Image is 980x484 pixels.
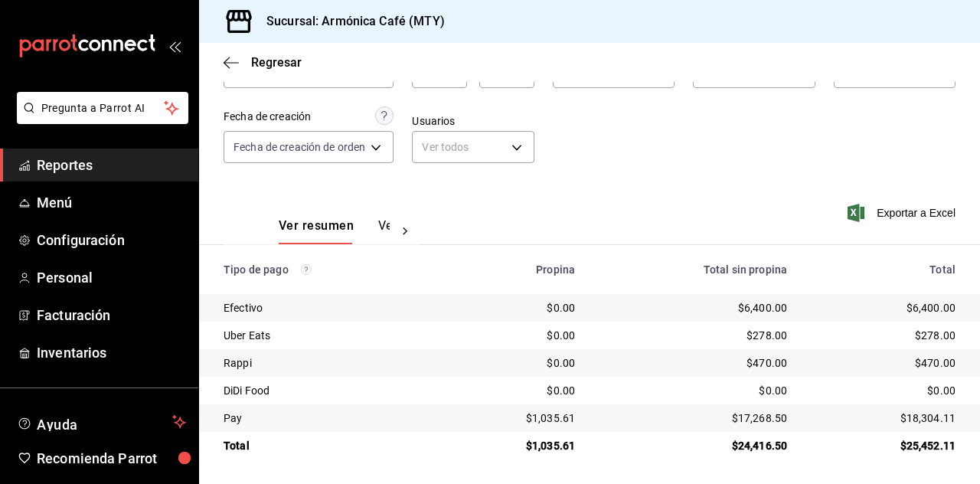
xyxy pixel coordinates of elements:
button: Regresar [224,55,302,70]
span: Personal [37,267,186,288]
div: $278.00 [599,328,787,343]
div: Rappi [224,355,431,371]
div: navigation tabs [279,218,390,244]
div: $24,416.50 [599,438,787,453]
button: Ver resumen [279,218,354,244]
div: $0.00 [456,383,576,398]
div: $6,400.00 [599,300,787,316]
div: $18,304.11 [812,410,955,426]
div: Fecha de creación [224,109,311,125]
div: $470.00 [599,355,787,371]
span: Reportes [37,155,186,175]
span: Inventarios [37,342,186,363]
div: Total [224,438,431,453]
span: Ayuda [37,413,166,431]
span: Fecha de creación de orden [234,139,365,155]
button: Pregunta a Parrot AI [17,92,188,124]
div: Propina [456,263,576,276]
div: Ver todos [412,131,534,163]
div: Efectivo [224,300,431,316]
svg: Los pagos realizados con Pay y otras terminales son montos brutos. [301,264,312,275]
span: Facturación [37,305,186,325]
div: $17,268.50 [599,410,787,426]
span: Configuración [37,230,186,250]
span: Menú [37,192,186,213]
div: DiDi Food [224,383,431,398]
a: Pregunta a Parrot AI [11,111,188,127]
div: $25,452.11 [812,438,955,453]
span: Pregunta a Parrot AI [41,100,165,116]
span: Regresar [251,55,302,70]
button: open_drawer_menu [168,40,181,52]
div: Pay [224,410,431,426]
div: $278.00 [812,328,955,343]
div: $1,035.61 [456,438,576,453]
div: $0.00 [456,300,576,316]
span: Recomienda Parrot [37,448,186,469]
div: Tipo de pago [224,263,431,276]
button: Exportar a Excel [851,204,955,222]
div: Uber Eats [224,328,431,343]
div: $0.00 [456,355,576,371]
div: $0.00 [812,383,955,398]
div: $6,400.00 [812,300,955,316]
div: $1,035.61 [456,410,576,426]
label: Usuarios [412,116,534,126]
div: $470.00 [812,355,955,371]
div: $0.00 [599,383,787,398]
h3: Sucursal: Armónica Café (MTY) [254,12,445,31]
button: Ver pagos [378,218,436,244]
div: $0.00 [456,328,576,343]
div: Total [812,263,955,276]
div: Total sin propina [599,263,787,276]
